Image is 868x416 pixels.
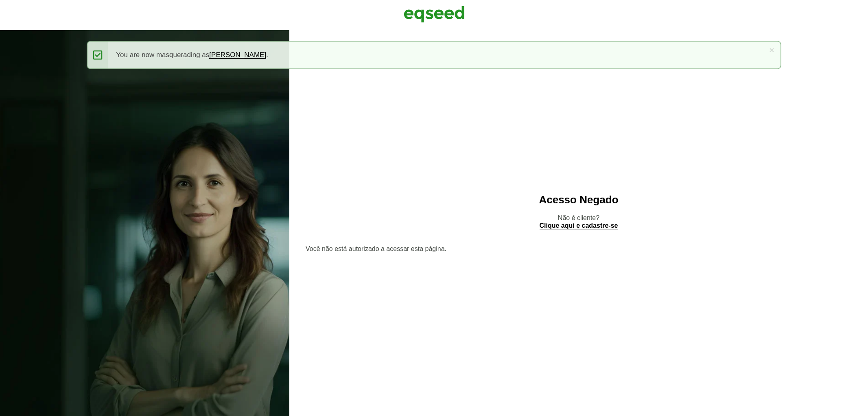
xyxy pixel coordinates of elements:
[306,246,852,252] section: Você não está autorizado a acessar esta página.
[306,194,852,206] h2: Acesso Negado
[769,46,774,54] a: ×
[306,214,852,229] p: Não é cliente?
[87,41,781,69] div: You are now masquerading as .
[540,222,618,229] a: Clique aqui e cadastre-se
[404,4,465,24] img: EqSeed Logo
[209,51,266,59] a: [PERSON_NAME]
